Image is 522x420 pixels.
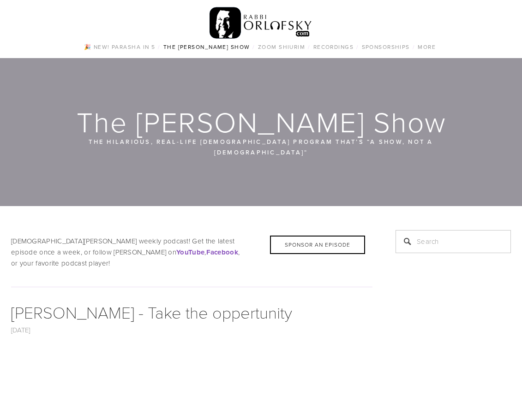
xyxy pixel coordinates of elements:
a: Facebook [206,247,238,257]
a: [DATE] [11,325,30,335]
a: Zoom Shiurim [255,41,308,53]
span: / [308,43,310,51]
a: The [PERSON_NAME] Show [161,41,253,53]
a: 🎉 NEW! Parasha in 5 [81,41,158,53]
h1: The [PERSON_NAME] Show [11,107,512,136]
a: YouTube [176,247,204,257]
a: More [415,41,438,53]
img: RabbiOrlofsky.com [210,5,312,41]
div: Sponsor an Episode [270,236,365,254]
strong: Facebook [206,247,238,257]
span: / [252,43,255,51]
p: The hilarious, real-life [DEMOGRAPHIC_DATA] program that’s “a show, not a [DEMOGRAPHIC_DATA]“ [61,136,461,157]
a: [PERSON_NAME] - Take the oppertunity [11,301,292,323]
a: Recordings [311,41,356,53]
input: Search [396,230,511,253]
strong: YouTube [176,247,204,257]
span: / [158,43,160,51]
span: / [356,43,359,51]
a: Sponsorships [359,41,413,53]
p: [DEMOGRAPHIC_DATA][PERSON_NAME] weekly podcast! Get the latest episode once a week, or follow [PE... [11,236,372,269]
span: / [413,43,415,51]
